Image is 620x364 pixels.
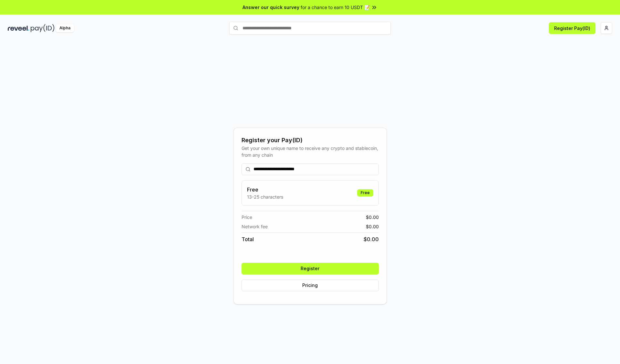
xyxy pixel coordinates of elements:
[243,4,299,11] span: Answer our quick survey
[364,235,379,243] span: $ 0.00
[242,280,379,291] button: Pricing
[247,193,283,200] p: 13-25 characters
[242,136,379,145] div: Register your Pay(ID)
[357,189,373,196] div: Free
[247,186,283,193] h3: Free
[242,235,254,243] span: Total
[56,24,74,32] div: Alpha
[366,223,379,230] span: $ 0.00
[31,24,55,32] img: pay_id
[549,22,595,34] button: Register Pay(ID)
[366,214,379,221] span: $ 0.00
[301,4,370,11] span: for a chance to earn 10 USDT 📝
[242,214,252,221] span: Price
[242,145,379,158] div: Get your own unique name to receive any crypto and stablecoin, from any chain
[242,263,379,274] button: Register
[242,223,268,230] span: Network fee
[8,24,29,32] img: reveel_dark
